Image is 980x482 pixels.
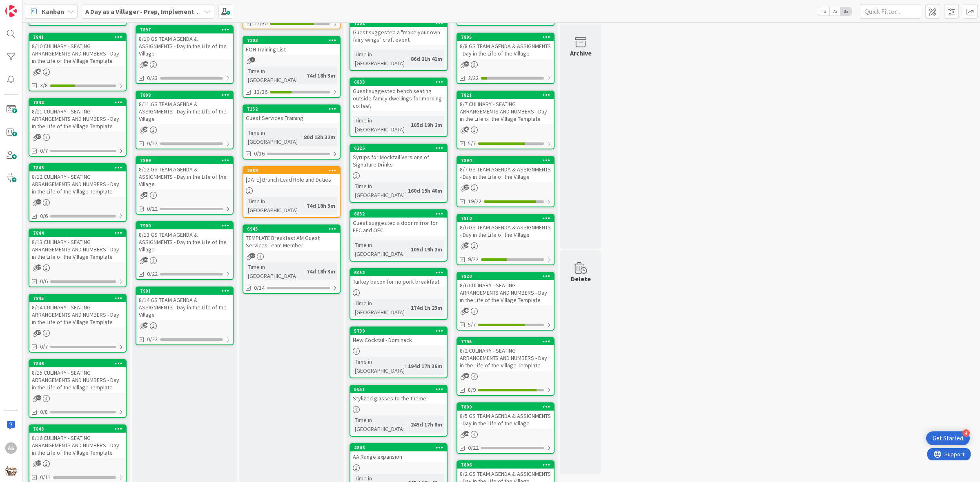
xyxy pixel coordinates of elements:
div: 4846 [350,444,447,451]
div: 8/6 GS TEAM AGENDA & ASSIGNMENTS - Day in the Life of the Village [457,222,554,240]
div: 7900 [140,223,233,229]
span: Kanban [42,7,64,16]
div: Open Get Started checklist, remaining modules: 4 [926,431,970,445]
div: Delete [571,274,591,284]
span: Support [17,1,37,11]
div: 7845 [29,295,126,302]
div: 78108/6 GS TEAM AGENDA & ASSIGNMENTS - Day in the Life of the Village [457,215,554,240]
div: 8/8 GS TEAM AGENDA & ASSIGNMENTS - Day in the Life of the Village [457,41,554,59]
div: 7844 [33,230,126,236]
div: 78488/16 CULINARY - SEATING ARRANGEMENTS AND NUMBERS - Day in the Life of the Village Template [29,425,126,458]
div: 8/12 CULINARY - SEATING ARRANGEMENTS AND NUMBERS - Day in the Life of the Village Template [29,171,126,197]
div: 7152 [243,105,340,113]
span: 37 [36,134,41,139]
a: 78218/7 CULINARY - SEATING ARRANGEMENTS AND NUMBERS - Day in the Life of the Village Template5/7 [457,91,555,149]
div: Guest suggested a door mirror for FFC and OFC [350,218,447,235]
span: 37 [250,253,255,258]
div: 78438/12 CULINARY - SEATING ARRANGEMENTS AND NUMBERS - Day in the Life of the Village Template [29,164,126,197]
div: 8/16 CULINARY - SEATING ARRANGEMENTS AND NUMBERS - Day in the Life of the Village Template [29,433,126,458]
div: 78208/6 CULINARY - SEATING ARRANGEMENTS AND NUMBERS - Day in the Life of the Village Template [457,273,554,305]
div: 2689 [247,168,340,173]
a: 77958/2 CULINARY - SEATING ARRANGEMENTS AND NUMBERS - Day in the Life of the Village Template8/9 [457,337,555,396]
div: 6832 [354,211,447,217]
div: 7848 [33,426,126,432]
div: 7894 [457,157,554,164]
a: 78998/12 GS TEAM AGENDA & ASSIGNMENTS - Day in the Life of the Village0/22 [136,156,234,215]
div: 194d 17h 36m [406,362,444,371]
div: Time in [GEOGRAPHIC_DATA] [353,357,405,375]
span: : [408,245,409,254]
div: 8/12 GS TEAM AGENDA & ASSIGNMENTS - Day in the Life of the Village [136,164,233,189]
span: 37 [36,330,41,335]
div: 8/15 CULINARY - SEATING ARRANGEMENTS AND NUMBERS - Day in the Life of the Village Template [29,367,126,393]
img: Visit kanbanzone.com [5,5,17,17]
div: [DATE] Brunch Lead Role and Duties [243,174,340,185]
span: 0/22 [147,335,158,344]
a: 5051Stylized glasses to the themeTime in [GEOGRAPHIC_DATA]:245d 17h 8m [350,385,448,437]
a: 79018/14 GS TEAM AGENDA & ASSIGNMENTS - Day in the Life of the Village0/22 [136,287,234,345]
div: Time in [GEOGRAPHIC_DATA] [353,415,408,433]
span: 13/36 [254,88,267,96]
div: 77958/2 CULINARY - SEATING ARRANGEMENTS AND NUMBERS - Day in the Life of the Village Template [457,338,554,371]
div: 74d 18h 3m [305,267,337,276]
div: 86d 21h 41m [409,54,444,63]
div: 8/14 CULINARY - SEATING ARRANGEMENTS AND NUMBERS - Day in the Life of the Village Template [29,302,126,327]
div: 7806 [461,462,554,468]
div: 8/13 CULINARY - SEATING ARRANGEMENTS AND NUMBERS - Day in the Life of the Village Template [29,237,126,262]
a: 6832Guest suggested a door mirror for FFC and OFCTime in [GEOGRAPHIC_DATA]:105d 19h 2m [350,209,448,262]
div: 7846 [29,360,126,367]
div: 78448/13 CULINARY - SEATING ARRANGEMENTS AND NUMBERS - Day in the Life of the Village Template [29,229,126,262]
span: 37 [36,264,41,270]
div: 105d 19h 2m [409,120,444,129]
div: 7809 [461,404,554,410]
span: 3/8 [40,81,48,90]
a: 6052Turkey bacon for no pork breakfastTime in [GEOGRAPHIC_DATA]:174d 1h 23m [350,268,448,320]
span: : [303,267,305,276]
div: 7103 [247,38,340,43]
span: 24 [464,242,469,248]
div: 6226 [354,145,447,151]
div: 6052 [350,269,447,276]
span: : [303,71,305,80]
div: Stylized glasses to the theme [350,393,447,404]
a: 78468/15 CULINARY - SEATING ARRANGEMENTS AND NUMBERS - Day in the Life of the Village Template0/8 [29,359,127,418]
a: 78948/7 GS TEAM AGENDA & ASSIGNMENTS - Day in the Life of the Village19/22 [457,156,555,207]
div: 8/13 GS TEAM AGENDA & ASSIGNMENTS - Day in the Life of the Village [136,229,233,255]
div: FOH Training List [243,44,340,55]
div: Time in [GEOGRAPHIC_DATA] [353,299,408,317]
div: 80d 13h 32m [302,133,337,142]
div: 6833Guest suggested bench seating outside family dwellings for morning coffee\ [350,78,447,111]
div: Time in [GEOGRAPHIC_DATA] [353,182,405,200]
div: 7898 [136,91,233,99]
a: 78428/11 CULINARY - SEATING ARRANGEMENTS AND NUMBERS - Day in the Life of the Village Template0/7 [29,98,127,157]
div: 8/5 GS TEAM AGENDA & ASSIGNMENTS - Day in the Life of the Village [457,411,554,429]
span: : [405,362,406,371]
div: New Cocktail - Dominack [350,335,447,345]
div: 7809 [457,403,554,411]
span: 2/22 [468,74,479,82]
div: 5739 [350,327,447,335]
div: 7820 [457,273,554,280]
a: 78098/5 GS TEAM AGENDA & ASSIGNMENTS - Day in the Life of the Village0/22 [457,402,555,454]
span: 2x [829,7,840,16]
div: 5051 [354,386,447,392]
div: 4846 [354,445,447,451]
span: 24 [464,431,469,436]
div: 7842 [29,99,126,106]
div: 5739 [354,328,447,334]
span: 5/7 [468,320,476,329]
div: 8/7 CULINARY - SEATING ARRANGEMENTS AND NUMBERS - Day in the Life of the Village Template [457,99,554,124]
span: 0/23 [147,74,158,82]
div: AA Range expansion [350,451,447,462]
div: 7900 [136,222,233,229]
span: 0/16 [254,149,265,158]
div: 8/10 CULINARY - SEATING ARRANGEMENTS AND NUMBERS - Day in the Life of the Village Template [29,41,126,66]
div: 78958/8 GS TEAM AGENDA & ASSIGNMENTS - Day in the Life of the Village [457,33,554,59]
div: 78998/12 GS TEAM AGENDA & ASSIGNMENTS - Day in the Life of the Village [136,157,233,189]
span: 1 [250,57,255,62]
div: 78948/7 GS TEAM AGENDA & ASSIGNMENTS - Day in the Life of the Village [457,157,554,182]
span: 37 [36,199,41,204]
span: 27 [464,184,469,190]
a: 79008/13 GS TEAM AGENDA & ASSIGNMENTS - Day in the Life of the Village0/22 [136,221,234,280]
div: 7848 [29,425,126,433]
